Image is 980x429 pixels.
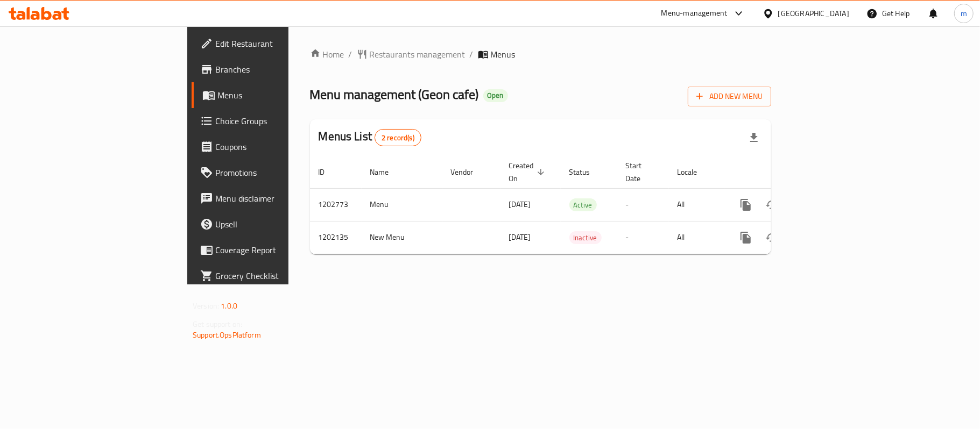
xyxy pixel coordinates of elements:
[215,63,342,76] span: Branches
[483,89,508,102] div: Open
[669,221,724,254] td: All
[470,48,474,61] li: /
[509,230,531,244] span: [DATE]
[509,159,548,185] span: Created On
[319,166,339,178] span: ID
[661,7,728,20] div: Menu-management
[569,166,604,178] span: Status
[451,166,488,178] span: Vendor
[193,317,242,331] span: Get support on:
[362,221,442,254] td: New Menu
[193,328,261,342] a: Support.OpsPlatform
[778,8,849,19] div: [GEOGRAPHIC_DATA]
[688,87,771,106] button: Add New Menu
[215,115,342,127] span: Choice Groups
[215,37,342,50] span: Edit Restaurant
[509,197,531,211] span: [DATE]
[678,166,711,178] span: Locale
[617,221,669,254] td: -
[961,8,967,19] span: m
[569,232,602,244] span: Inactive
[569,231,602,244] div: Inactive
[192,160,351,185] a: Promotions
[357,48,466,61] a: Restaurants management
[491,48,516,61] span: Menus
[217,89,342,102] span: Menus
[192,237,351,263] a: Coverage Report
[759,225,785,251] button: Change Status
[215,244,342,256] span: Coverage Report
[483,91,508,100] span: Open
[569,198,597,211] div: Active
[741,125,767,151] div: Export file
[192,134,351,160] a: Coupons
[215,218,342,231] span: Upsell
[192,31,351,56] a: Edit Restaurant
[370,166,403,178] span: Name
[310,48,771,61] nav: breadcrumb
[696,90,763,103] span: Add New Menu
[370,48,466,61] span: Restaurants management
[569,199,597,211] span: Active
[192,82,351,108] a: Menus
[310,156,845,254] table: enhanced table
[733,225,759,251] button: more
[362,188,442,221] td: Menu
[310,82,479,106] span: Menu management ( Geon cafe )
[193,299,219,313] span: Version:
[375,133,421,143] span: 2 record(s)
[733,192,759,218] button: more
[215,269,342,282] span: Grocery Checklist
[375,129,421,146] div: Total records count
[192,108,351,134] a: Choice Groups
[192,263,351,289] a: Grocery Checklist
[626,159,656,185] span: Start Date
[192,211,351,237] a: Upsell
[215,140,342,153] span: Coupons
[192,185,351,211] a: Menu disclaimer
[669,188,724,221] td: All
[215,192,342,205] span: Menu disclaimer
[319,128,421,146] h2: Menus List
[759,192,785,218] button: Change Status
[192,56,351,82] a: Branches
[724,156,845,189] th: Actions
[215,166,342,179] span: Promotions
[617,188,669,221] td: -
[221,299,237,313] span: 1.0.0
